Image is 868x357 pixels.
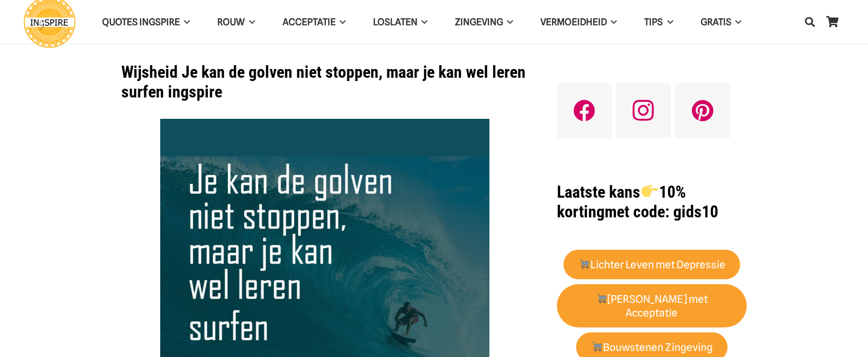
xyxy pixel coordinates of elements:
[121,62,529,102] h1: Wijsheid Je kan de golven niet stoppen, maar je kan wel leren surfen ingspire
[557,182,747,222] h1: met code: gids10
[579,258,589,269] img: 🛒
[217,16,245,27] span: ROUW
[596,293,607,303] img: 🛒
[557,83,612,138] a: Facebook
[269,8,359,36] a: AcceptatieAcceptatie Menu
[563,250,741,280] a: 🛒Lichter Leven met Depressie
[641,183,658,199] img: 👉
[441,8,527,36] a: ZingevingZingeving Menu
[245,8,255,36] span: ROUW Menu
[591,341,713,354] strong: Bouwstenen Zingeving
[731,8,741,36] span: GRATIS Menu
[455,16,503,27] span: Zingeving
[799,8,821,36] a: Zoeken
[630,8,686,36] a: TIPSTIPS Menu
[359,8,441,36] a: LoslatenLoslaten Menu
[204,8,268,36] a: ROUWROUW Menu
[88,8,204,36] a: QUOTES INGSPIREQUOTES INGSPIRE Menu
[283,16,336,27] span: Acceptatie
[616,83,671,138] a: Instagram
[557,182,686,221] strong: Laatste kans 10% korting
[557,284,747,328] a: 🛒[PERSON_NAME] met Acceptatie
[663,8,673,36] span: TIPS Menu
[701,16,731,27] span: GRATIS
[578,258,725,271] strong: Lichter Leven met Depressie
[102,16,180,27] span: QUOTES INGSPIRE
[527,8,630,36] a: VERMOEIDHEIDVERMOEIDHEID Menu
[503,8,513,36] span: Zingeving Menu
[591,341,602,352] img: 🛒
[687,8,755,36] a: GRATISGRATIS Menu
[336,8,346,36] span: Acceptatie Menu
[607,8,617,36] span: VERMOEIDHEID Menu
[540,16,607,27] span: VERMOEIDHEID
[180,8,190,36] span: QUOTES INGSPIRE Menu
[418,8,427,36] span: Loslaten Menu
[675,83,730,138] a: Pinterest
[373,16,418,27] span: Loslaten
[596,293,708,319] strong: [PERSON_NAME] met Acceptatie
[644,16,663,27] span: TIPS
